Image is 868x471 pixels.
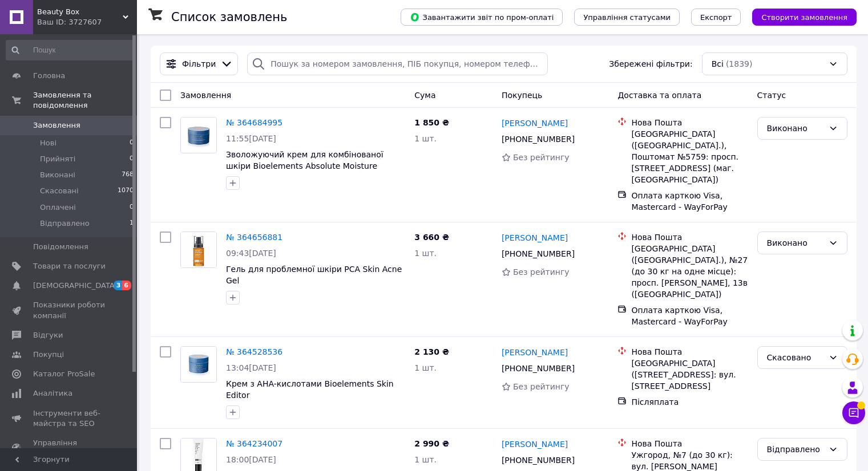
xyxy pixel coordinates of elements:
[226,233,282,242] a: № 364656881
[40,186,79,196] span: Скасовані
[130,138,134,148] span: 0
[631,304,748,327] div: Оплата карткою Visa, Mastercard - WayForPay
[583,13,671,22] span: Управління статусами
[114,281,123,290] span: 3
[37,7,123,17] span: Beauty Box
[33,388,72,399] span: Аналітика
[631,232,748,243] div: Нова Пошта
[513,153,570,162] span: Без рейтингу
[401,9,563,26] button: Завантажити звіт по пром-оплаті
[6,40,135,60] input: Пошук
[171,10,287,24] h1: Список замовлень
[118,186,134,196] span: 1070
[181,347,216,382] img: Фото товару
[767,237,824,249] div: Виконано
[33,261,106,271] span: Товари та послуги
[40,202,76,213] span: Оплачені
[499,131,577,147] div: [PHONE_NUMBER]
[631,358,748,392] div: [GEOGRAPHIC_DATA] ([STREET_ADDRESS]: вул. [STREET_ADDRESS]
[700,13,732,22] span: Експорт
[513,382,570,391] span: Без рейтингу
[180,117,217,153] a: Фото товару
[414,233,449,242] span: 3 660 ₴
[33,438,106,458] span: Управління сайтом
[130,154,134,164] span: 0
[181,232,216,267] img: Фото товару
[499,246,577,262] div: [PHONE_NUMBER]
[40,218,90,229] span: Відправлено
[226,265,402,285] a: Гель для проблемної шкіри PCA Skin Acne Gel
[767,443,824,456] div: Відправлено
[226,379,394,400] a: Крем з AHA-кислотами Bioelements Skin Editor
[617,91,701,100] span: Доставка та оплата
[33,350,64,360] span: Покупці
[40,170,75,180] span: Виконані
[502,438,568,450] a: [PERSON_NAME]
[226,118,282,127] a: № 364684995
[33,281,118,291] span: [DEMOGRAPHIC_DATA]
[767,351,824,364] div: Скасовано
[33,120,80,131] span: Замовлення
[414,455,437,464] span: 1 шт.
[180,91,231,100] span: Замовлення
[182,58,216,70] span: Фільтри
[40,154,75,164] span: Прийняті
[499,360,577,376] div: [PHONE_NUMBER]
[842,401,865,424] button: Чат з покупцем
[574,9,680,26] button: Управління статусами
[122,170,134,180] span: 768
[33,300,106,320] span: Показники роботи компанії
[181,117,216,153] img: Фото товару
[226,363,276,372] span: 13:04[DATE]
[226,249,276,258] span: 09:43[DATE]
[122,281,131,290] span: 6
[180,346,217,383] a: Фото товару
[414,134,437,143] span: 1 шт.
[631,243,748,300] div: [GEOGRAPHIC_DATA] ([GEOGRAPHIC_DATA].), №27 (до 30 кг на одне місце): просп. [PERSON_NAME], 13в (...
[609,58,692,70] span: Збережені фільтри:
[414,249,437,258] span: 1 шт.
[226,347,282,356] a: № 364528536
[40,138,56,148] span: Нові
[726,59,753,68] span: (1839)
[33,242,88,252] span: Повідомлення
[130,202,134,213] span: 0
[712,58,724,70] span: Всі
[33,330,63,340] span: Відгуки
[691,9,741,26] button: Експорт
[414,118,449,127] span: 1 850 ₴
[757,91,786,100] span: Статус
[502,117,568,129] a: [PERSON_NAME]
[513,267,570,277] span: Без рейтингу
[414,91,435,100] span: Cума
[414,347,449,356] span: 2 130 ₴
[414,439,449,448] span: 2 990 ₴
[761,13,847,22] span: Створити замовлення
[752,9,857,26] button: Створити замовлення
[502,91,542,100] span: Покупець
[226,150,383,170] a: Зволожуючий крем для комбінованої шкіри Bioelements Absolute Moisture
[226,134,276,143] span: 11:55[DATE]
[33,408,106,429] span: Інструменти веб-майстра та SEO
[180,232,217,268] a: Фото товару
[631,190,748,213] div: Оплата карткою Visa, Mastercard - WayForPay
[741,12,857,21] a: Створити замовлення
[631,117,748,128] div: Нова Пошта
[130,218,134,229] span: 1
[502,347,568,358] a: [PERSON_NAME]
[414,363,437,372] span: 1 шт.
[410,12,554,22] span: Завантажити звіт по пром-оплаті
[37,17,137,27] div: Ваш ID: 3727607
[631,346,748,358] div: Нова Пошта
[226,439,282,448] a: № 364234007
[767,122,824,135] div: Виконано
[226,455,276,464] span: 18:00[DATE]
[502,232,568,243] a: [PERSON_NAME]
[33,90,137,111] span: Замовлення та повідомлення
[631,438,748,449] div: Нова Пошта
[631,396,748,408] div: Післяплата
[499,452,577,468] div: [PHONE_NUMBER]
